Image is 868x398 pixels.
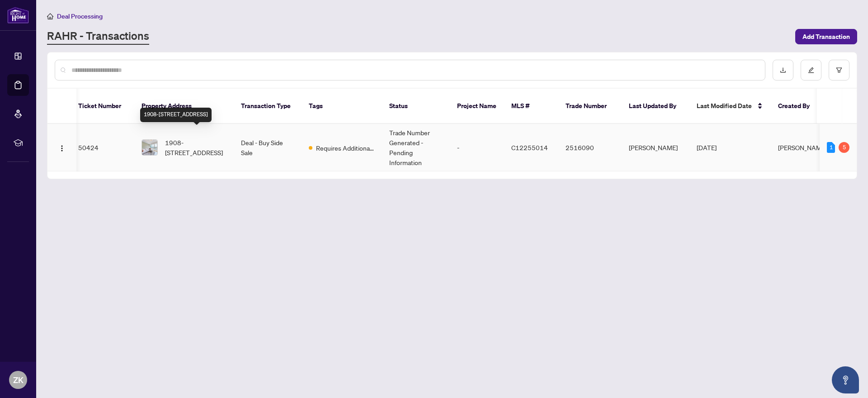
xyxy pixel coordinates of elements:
th: Trade Number [558,89,622,124]
td: [PERSON_NAME] [622,124,689,171]
span: [PERSON_NAME] [778,143,827,152]
th: Project Name [450,89,504,124]
img: thumbnail-img [142,140,157,155]
th: Status [382,89,450,124]
span: Last Modified Date [697,101,752,111]
th: MLS # [504,89,558,124]
span: 1908-[STREET_ADDRESS] [165,137,226,157]
span: home [47,13,53,19]
div: 1908-[STREET_ADDRESS] [140,108,212,122]
span: Requires Additional Docs [316,143,375,153]
button: filter [829,60,849,81]
td: - [450,124,504,171]
td: 2516090 [558,124,622,171]
td: Deal - Buy Side Sale [234,124,302,171]
th: Transaction Type [234,89,302,124]
span: [DATE] [697,143,717,152]
button: download [773,60,793,81]
button: Add Transaction [795,29,857,44]
span: download [780,67,786,73]
span: Deal Processing [57,12,103,20]
th: Tags [302,89,382,124]
th: Last Updated By [622,89,689,124]
th: Last Modified Date [689,89,771,124]
img: logo [7,7,29,24]
span: C12255014 [511,143,548,152]
span: edit [808,67,814,73]
td: Trade Number Generated - Pending Information [382,124,450,171]
td: 50424 [71,124,134,171]
img: Logo [58,145,66,152]
span: Add Transaction [802,29,850,44]
div: 1 [827,142,835,153]
th: Property Address [134,89,234,124]
th: Created By [771,89,825,124]
span: filter [836,67,842,73]
div: 5 [839,142,849,153]
span: ZK [13,374,24,386]
button: Open asap [832,366,859,393]
a: RAHR - Transactions [47,28,149,45]
button: edit [801,60,821,81]
button: Logo [55,140,69,155]
th: Ticket Number [71,89,134,124]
